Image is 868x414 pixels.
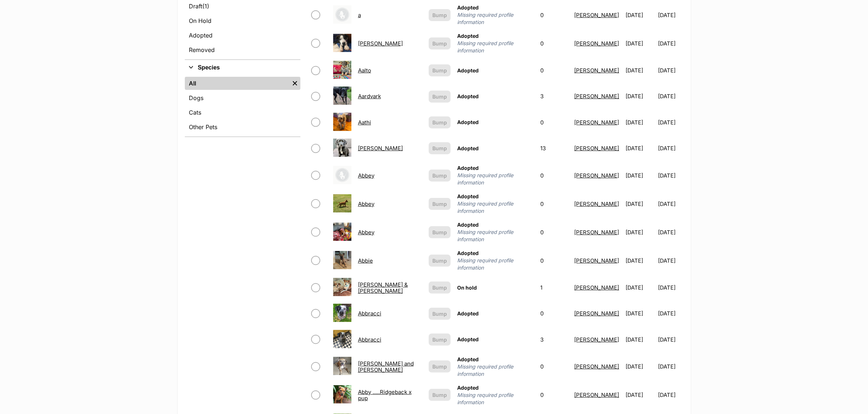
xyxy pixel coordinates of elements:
[623,110,657,135] td: [DATE]
[185,63,300,72] button: Species
[623,162,657,189] td: [DATE]
[333,251,351,269] img: Abbie
[658,84,683,109] td: [DATE]
[575,145,619,152] a: [PERSON_NAME]
[333,5,351,24] img: a
[623,247,657,274] td: [DATE]
[358,389,412,402] a: Abby .....Ridgeback x pup
[537,275,571,300] td: 1
[429,9,451,21] button: Bump
[429,116,451,128] button: Bump
[537,58,571,83] td: 0
[658,275,683,300] td: [DATE]
[623,301,657,326] td: [DATE]
[658,58,683,83] td: [DATE]
[457,356,479,362] span: Adopted
[429,142,451,154] button: Bump
[457,11,534,26] span: Missing required profile information
[358,229,374,236] a: Abbey
[537,190,571,218] td: 0
[575,363,619,370] a: [PERSON_NAME]
[457,228,534,243] span: Missing required profile information
[358,336,381,343] a: Abbracci
[429,198,451,210] button: Bump
[658,162,683,189] td: [DATE]
[575,284,619,291] a: [PERSON_NAME]
[623,29,657,57] td: [DATE]
[623,275,657,300] td: [DATE]
[457,165,479,171] span: Adopted
[537,84,571,109] td: 3
[575,12,619,19] a: [PERSON_NAME]
[429,255,451,267] button: Bump
[358,200,374,207] a: Abbey
[333,166,351,184] img: Abbey
[185,29,300,42] a: Adopted
[185,75,300,136] div: Species
[333,194,351,212] img: Abbey
[185,120,300,134] a: Other Pets
[457,193,479,199] span: Adopted
[358,281,408,294] a: [PERSON_NAME] & [PERSON_NAME]
[537,136,571,161] td: 13
[537,218,571,246] td: 0
[358,67,371,74] a: Aalto
[333,139,351,157] img: Abba Litter
[432,11,447,19] span: Bump
[432,336,447,343] span: Bump
[457,67,479,73] span: Adopted
[575,310,619,317] a: [PERSON_NAME]
[537,162,571,189] td: 0
[185,91,300,104] a: Dogs
[333,304,351,322] img: Abbracci
[429,37,451,49] button: Bump
[457,200,534,215] span: Missing required profile information
[457,257,534,271] span: Missing required profile information
[333,385,351,403] img: Abby .....Ridgeback x pup
[358,145,403,152] a: [PERSON_NAME]
[575,67,619,74] a: [PERSON_NAME]
[658,247,683,274] td: [DATE]
[623,58,657,83] td: [DATE]
[658,136,683,161] td: [DATE]
[432,67,447,74] span: Bump
[623,381,657,409] td: [DATE]
[658,381,683,409] td: [DATE]
[432,40,447,47] span: Bump
[429,91,451,103] button: Bump
[432,391,447,399] span: Bump
[537,327,571,352] td: 3
[432,172,447,179] span: Bump
[658,327,683,352] td: [DATE]
[537,381,571,409] td: 0
[623,353,657,381] td: [DATE]
[658,190,683,218] td: [DATE]
[457,119,479,125] span: Adopted
[289,77,300,90] a: Remove filter
[457,40,534,54] span: Missing required profile information
[658,1,683,29] td: [DATE]
[358,119,371,126] a: Aathi
[457,172,534,186] span: Missing required profile information
[333,34,351,52] img: Aaliyah
[457,145,479,151] span: Adopted
[432,284,447,291] span: Bump
[358,172,374,179] a: Abbey
[457,391,534,406] span: Missing required profile information
[333,330,351,348] img: Abbracci
[333,87,351,105] img: Aardvark
[432,144,447,152] span: Bump
[185,106,300,119] a: Cats
[537,29,571,57] td: 0
[575,391,619,398] a: [PERSON_NAME]
[575,200,619,207] a: [PERSON_NAME]
[457,284,477,291] span: On hold
[333,223,351,241] img: Abbey
[537,247,571,274] td: 0
[358,12,361,19] a: a
[457,385,479,391] span: Adopted
[185,14,300,27] a: On Hold
[429,170,451,182] button: Bump
[457,33,479,39] span: Adopted
[429,64,451,76] button: Bump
